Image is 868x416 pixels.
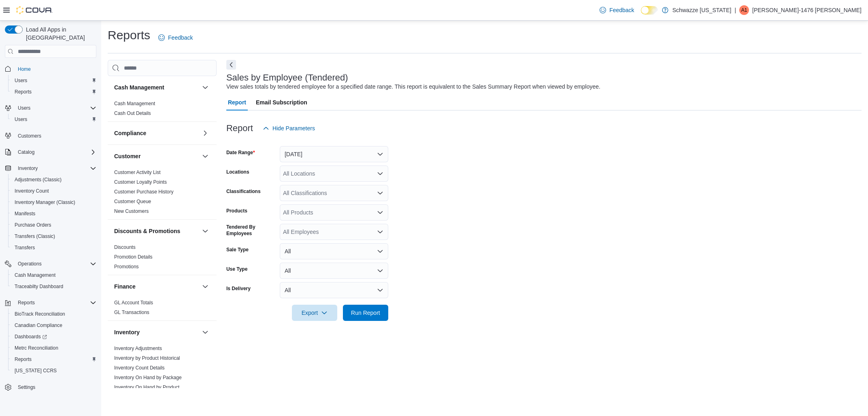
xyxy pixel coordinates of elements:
span: Cash Management [11,270,96,280]
span: Inventory [18,165,38,172]
button: [US_STATE] CCRS [8,365,100,376]
button: Inventory [15,163,41,173]
span: Users [15,77,27,84]
button: Metrc Reconciliation [8,342,100,354]
a: Inventory On Hand by Package [114,375,182,380]
button: Inventory Count [8,185,100,197]
button: Catalog [2,146,100,158]
a: GL Transactions [114,310,149,315]
button: Transfers (Classic) [8,231,100,242]
button: Users [15,103,34,113]
span: Washington CCRS [11,366,96,376]
span: Dashboards [15,333,47,340]
button: Customer [114,152,199,160]
button: Discounts & Promotions [200,226,210,236]
button: Run Report [343,305,388,321]
input: Dark Mode [641,6,658,15]
a: Inventory Manager (Classic) [11,197,79,207]
h3: Discounts & Promotions [114,227,180,235]
button: [DATE] [280,146,388,162]
a: Inventory Adjustments [114,346,162,351]
span: Feedback [609,6,634,14]
button: Inventory [114,328,199,336]
a: Traceabilty Dashboard [11,282,66,291]
a: Inventory On Hand by Product [114,384,179,390]
button: Operations [15,259,45,269]
button: Reports [2,297,100,308]
button: BioTrack Reconciliation [8,308,100,320]
h3: Sales by Employee (Tendered) [226,73,348,83]
span: Run Report [351,309,380,317]
button: Users [8,114,100,125]
h3: Cash Management [114,83,164,91]
span: Operations [15,259,96,269]
span: Inventory Count [11,186,96,196]
a: Feedback [155,30,196,46]
span: New Customers [114,208,149,214]
span: Inventory On Hand by Product [114,384,179,391]
label: Use Type [226,266,247,272]
button: Compliance [114,129,199,137]
a: Customer Activity List [114,170,161,175]
span: Discounts [114,244,136,250]
span: Reports [15,356,32,363]
a: Cash Out Details [114,110,151,116]
span: Manifests [15,210,35,217]
button: Manifests [8,208,100,219]
a: Customer Purchase History [114,189,174,195]
span: Customer Activity List [114,169,161,176]
span: Reports [18,299,35,306]
h3: Compliance [114,129,146,137]
span: BioTrack Reconciliation [15,311,65,317]
button: Next [226,60,236,70]
button: Reports [8,86,100,98]
span: Reports [15,89,32,95]
span: Customers [18,133,41,139]
span: Manifests [11,209,96,219]
span: Home [18,66,31,72]
a: Cash Management [11,270,59,280]
span: Transfers [15,244,35,251]
span: Home [15,64,96,74]
button: Adjustments (Classic) [8,174,100,185]
button: Operations [2,258,100,270]
p: | [734,5,736,15]
a: Reports [11,87,35,97]
span: Inventory Manager (Classic) [11,197,96,207]
span: Metrc Reconciliation [15,345,58,351]
span: Users [15,103,96,113]
button: Inventory [200,327,210,337]
button: Inventory Manager (Classic) [8,197,100,208]
span: Export [297,305,332,321]
button: Open list of options [377,209,383,216]
span: Metrc Reconciliation [11,343,96,353]
button: Customers [2,130,100,142]
span: Catalog [15,147,96,157]
span: Transfers (Classic) [11,231,96,241]
a: BioTrack Reconciliation [11,309,68,319]
button: Open list of options [377,229,383,235]
span: Cash Management [114,100,155,107]
a: Dashboards [11,332,50,342]
span: Users [18,105,30,111]
button: Finance [114,282,199,291]
button: Cash Management [200,83,210,92]
button: Home [2,63,100,74]
button: Cash Management [8,270,100,281]
label: Classifications [226,188,261,195]
span: Settings [15,382,96,392]
span: Users [11,115,96,124]
button: Traceabilty Dashboard [8,281,100,292]
button: Compliance [200,128,210,138]
a: Promotion Details [114,254,153,260]
button: Open list of options [377,170,383,177]
a: Canadian Compliance [11,320,66,330]
label: Locations [226,169,249,175]
button: Reports [8,354,100,365]
span: Adjustments (Classic) [15,176,62,183]
a: Discounts [114,244,136,250]
img: Cova [16,6,53,14]
button: Users [2,102,100,114]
